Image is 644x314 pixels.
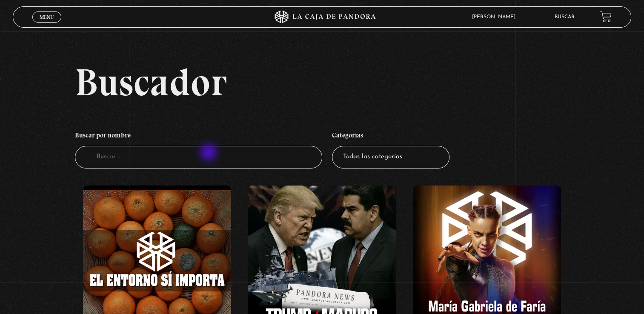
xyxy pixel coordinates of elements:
[468,14,524,20] span: [PERSON_NAME]
[37,22,57,28] span: Cerrar
[75,127,322,146] h4: Buscar por nombre
[40,14,54,20] span: Menu
[555,14,575,20] a: Buscar
[75,63,631,101] h2: Buscador
[332,127,449,146] h4: Categorías
[600,11,612,23] a: View your shopping cart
